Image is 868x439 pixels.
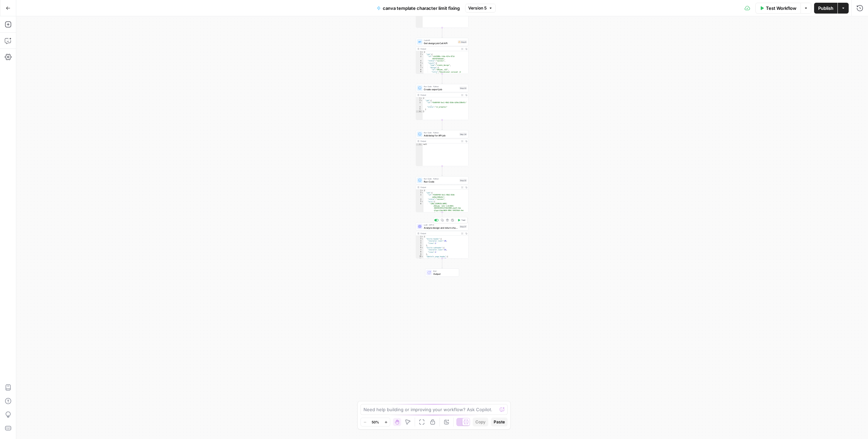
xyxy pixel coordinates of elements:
div: Output [420,232,459,235]
div: 8 [416,251,423,253]
div: Run Code · PythonAdd delay for API jobStep 34Outputnull [416,130,469,166]
div: Step 6 [458,40,467,44]
span: Paste [494,419,505,425]
span: Copy [475,419,486,425]
div: 1 [416,190,423,192]
span: Analyze design and return character limits [424,226,458,229]
div: Step 37 [459,225,467,228]
button: Test Workflow [755,3,801,14]
div: 9 [416,253,423,256]
div: 1 [416,51,423,54]
span: Create export job [424,88,458,91]
g: Edge from step_37 to end [442,259,443,268]
g: Edge from step_8 to step_6 [442,28,443,38]
div: 1 [416,144,423,146]
div: 3 [416,102,423,106]
div: EndOutput [416,269,469,277]
span: Run Code [424,180,458,183]
div: Step 34 [459,133,467,136]
span: Toggle code folding, rows 6 through 9 [421,247,423,249]
div: 5 [416,62,423,64]
span: Add delay for API job [424,134,458,137]
div: 4 [416,242,423,245]
span: Call API [424,39,456,42]
div: 1 [416,97,423,100]
button: Paste [491,418,508,426]
span: Version 5 [468,5,487,11]
div: Step 32 [459,179,467,182]
div: 3 [416,194,423,198]
button: Test [456,218,467,223]
div: LLM · GPT-5Analyze design and return character limitsStep 37TestOutput{ "1title_header":{ "charac... [416,223,469,259]
button: canva template character limit fixing [373,3,464,14]
span: LLM · GPT-5 [424,224,458,226]
span: Toggle code folding, rows 1 through 24 [421,51,423,54]
span: Test [461,219,466,222]
div: Output [420,47,459,50]
div: 5 [416,108,423,111]
div: 6 [416,203,423,236]
span: End [433,270,456,272]
div: Call APIGet design job Call APIStep 6Output{ "job":{ "id":"a2d3989c-fa5e-42fe-871d -654f87b56a8a"... [416,38,469,74]
div: 10 [416,255,423,258]
span: Toggle code folding, rows 2 through 9 [421,192,423,194]
div: Run Code · PythonCreate export jobStep 33Output{ "job":{ "id":"43d69f69-5ec1-48b2-83db-b29dc330b4... [416,84,469,120]
g: Edge from step_34 to step_32 [442,166,443,176]
span: Toggle code folding, rows 2 through 5 [421,238,423,240]
div: 1 [416,236,423,238]
span: Toggle code folding, rows 2 through 5 [421,99,423,102]
span: Toggle code folding, rows 1 through 18 [421,236,423,238]
span: Run Code · Python [424,131,458,134]
div: 4 [416,198,423,201]
div: 4 [416,60,423,62]
button: Publish [814,3,837,14]
div: Output [420,94,459,96]
div: 6 [416,247,423,249]
div: 3 [416,240,423,243]
span: Toggle code folding, rows 2 through 23 [421,53,423,56]
span: 50% [372,419,379,425]
span: Publish [818,5,833,12]
div: 2 [416,238,423,240]
span: Toggle code folding, rows 5 through 8 [421,201,423,203]
div: Output [420,186,459,189]
g: Edge from step_32 to step_37 [442,212,443,222]
span: Toggle code folding, rows 5 through 22 [421,62,423,64]
button: Copy [473,418,488,426]
div: Run Code · PythonRun CodeStep 32Output{ "job":{ "id":"43d69f69-5ec1-48b2-83db -b29dc330b42c", "st... [416,176,469,212]
button: Version 5 [465,4,496,13]
div: 2 [416,53,423,56]
span: Toggle code folding, rows 7 through 21 [421,66,423,69]
div: 6 [416,64,423,67]
span: Run Code · Python [424,85,458,88]
span: Run Code · Python [424,177,458,180]
div: Output [420,140,459,142]
div: Step 33 [459,87,467,90]
span: Toggle code folding, rows 1 through 6 [421,97,423,100]
div: 4 [416,106,423,109]
span: Toggle code folding, rows 1 through 10 [421,190,423,192]
div: 8 [416,69,423,71]
span: canva template character limit fixing [383,5,460,12]
div: 6 [416,111,423,113]
div: 9 [416,71,423,75]
div: 2 [416,192,423,194]
span: Toggle code folding, rows 10 through 13 [421,255,423,258]
div: 3 [416,56,423,60]
div: 7 [416,66,423,69]
span: Output [433,272,456,275]
g: Edge from step_33 to step_34 [442,120,443,130]
div: 2 [416,99,423,102]
div: 5 [416,201,423,203]
div: 5 [416,245,423,247]
g: Edge from step_6 to step_33 [442,74,443,84]
span: Test Workflow [766,5,796,12]
div: 11 [416,258,423,260]
span: Get design job Call API [424,41,456,45]
div: 7 [416,249,423,251]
